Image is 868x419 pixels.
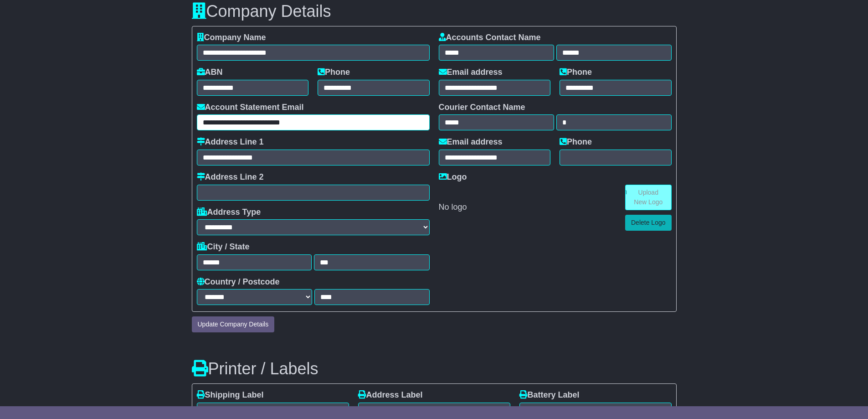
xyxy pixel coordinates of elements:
[197,67,223,78] label: ABN
[358,390,423,400] label: Address Label
[519,390,580,400] label: Battery Label
[197,242,250,252] label: City / State
[197,390,264,400] label: Shipping Label
[439,103,525,113] label: Courier Contact Name
[625,185,672,210] a: Upload New Logo
[197,172,264,182] label: Address Line 2
[197,103,304,113] label: Account Statement Email
[439,67,503,78] label: Email address
[197,33,266,43] label: Company Name
[560,67,592,78] label: Phone
[439,172,467,182] label: Logo
[197,137,264,147] label: Address Line 1
[318,67,350,78] label: Phone
[439,33,541,43] label: Accounts Contact Name
[192,316,275,332] button: Update Company Details
[560,137,592,147] label: Phone
[192,2,677,21] h3: Company Details
[197,207,261,217] label: Address Type
[439,137,503,147] label: Email address
[197,277,280,287] label: Country / Postcode
[439,202,467,212] span: No logo
[192,360,677,378] h3: Printer / Labels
